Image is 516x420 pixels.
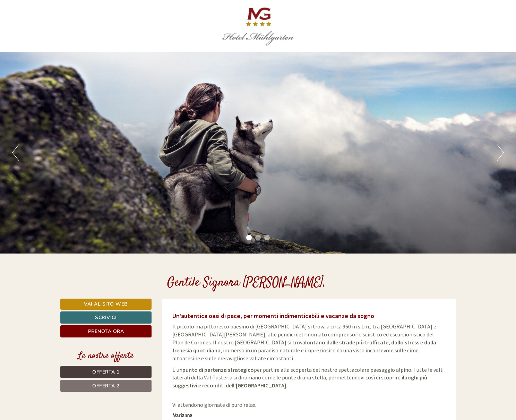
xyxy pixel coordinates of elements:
[92,369,120,375] span: Offerta 1
[60,325,152,337] a: Prenota ora
[60,299,152,310] a: Vai al sito web
[172,393,256,408] span: Vi attendono giornate di puro relax.
[60,350,152,362] div: Le nostre offerte
[172,312,374,320] span: Un’autentica oasi di pace, per momenti indimenticabili e vacanze da sogno
[60,311,152,324] a: Scrivici
[172,366,444,389] span: È un per partire alla scoperta del nostro spettacolare paesaggio alpino. Tutte le valli laterali ...
[172,323,436,361] span: Il piccolo ma pittoresco paesino di [GEOGRAPHIC_DATA] si trova a circa 960 m s.l.m., tra [GEOGRAP...
[182,366,254,373] strong: punto di partenza strategico
[92,383,120,389] span: Offerta 2
[12,144,19,161] button: Previous
[167,276,326,290] h1: Gentile Signora [PERSON_NAME],
[497,144,504,161] button: Next
[172,339,436,354] strong: lontano dalle strade più trafficate, dallo stress e dalla frenesia quotidiana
